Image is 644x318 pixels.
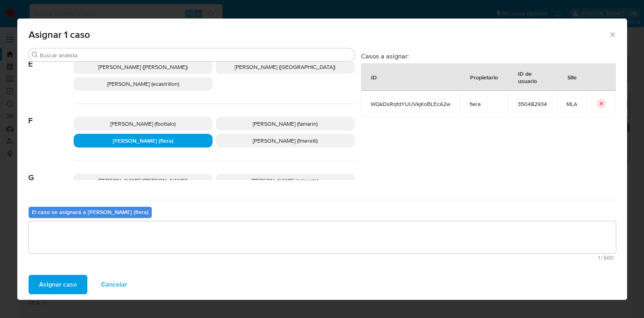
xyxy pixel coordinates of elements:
button: icon-button [597,99,606,108]
div: [PERSON_NAME] ([PERSON_NAME]) [74,60,213,74]
span: [PERSON_NAME] ([PERSON_NAME]) [98,63,188,71]
div: [PERSON_NAME] ([GEOGRAPHIC_DATA]) [216,60,355,74]
div: ID de usuario [508,64,556,90]
div: [PERSON_NAME] (flera) [74,134,213,148]
span: [PERSON_NAME] (fbottalo) [110,120,175,128]
span: 350482934 [518,100,547,108]
button: Buscar [32,52,38,58]
div: Site [558,67,586,87]
div: [PERSON_NAME] (fbottalo) [74,117,213,131]
span: Máximo 500 caracteres [31,255,613,260]
h3: Casos a asignar: [361,52,616,60]
span: flera [470,100,498,108]
b: El caso se asignará a [PERSON_NAME] (flera) [32,208,149,216]
span: [PERSON_NAME] (flera) [113,137,173,145]
div: [PERSON_NAME] (fmerelli) [216,134,355,148]
span: [PERSON_NAME] ([PERSON_NAME]) [98,177,188,185]
span: [PERSON_NAME] (famarin) [253,120,318,128]
div: ID [361,67,386,87]
div: [PERSON_NAME] ([PERSON_NAME]) [74,174,213,187]
div: [PERSON_NAME] (gdeseta) [216,174,355,187]
span: [PERSON_NAME] (gdeseta) [252,177,318,185]
span: Asignar caso [39,276,77,293]
button: Cancelar [91,275,138,294]
span: F [29,104,74,126]
span: G [29,161,74,183]
input: Buscar analista [40,52,351,59]
button: Cerrar ventana [609,31,616,38]
span: Cancelar [101,276,127,293]
div: Propietario [460,67,508,87]
div: assign-modal [17,19,627,300]
span: [PERSON_NAME] ([GEOGRAPHIC_DATA]) [235,63,335,71]
span: [PERSON_NAME] (ecastrillon) [107,80,179,88]
span: Asignar 1 caso [29,30,609,39]
div: [PERSON_NAME] (famarin) [216,117,355,131]
div: [PERSON_NAME] (ecastrillon) [74,77,213,91]
span: WQkDsRqfdYUUVkjKoBLEcA2w [371,100,450,108]
button: Asignar caso [29,275,87,294]
span: MLA [566,100,577,108]
span: [PERSON_NAME] (fmerelli) [253,137,318,145]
